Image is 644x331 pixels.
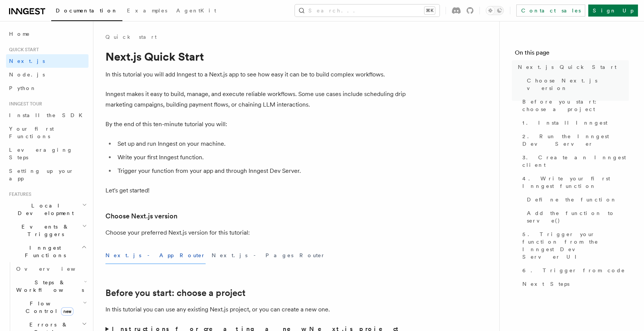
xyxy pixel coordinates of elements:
[522,98,629,113] span: Before you start: choose a project
[522,119,607,127] span: 1. Install Inngest
[9,72,45,78] span: Node.js
[51,2,122,21] a: Documentation
[115,139,407,149] li: Set up and run Inngest on your machine.
[519,264,629,277] a: 6. Trigger from code
[6,199,89,220] button: Local Development
[424,7,435,14] kbd: ⌘K
[105,304,407,315] p: In this tutorial you can use any existing Next.js project, or you can create a new one.
[105,119,407,130] p: By the end of this ten-minute tutorial you will:
[13,262,89,276] a: Overview
[105,211,177,221] a: Choose Next.js version
[486,6,504,15] button: Toggle dark mode
[9,147,73,160] span: Leveraging Steps
[516,5,585,17] a: Contact sales
[13,276,89,297] button: Steps & Workflows
[527,209,629,224] span: Add the function to serve()
[9,126,54,139] span: Your first Functions
[13,279,84,294] span: Steps & Workflows
[588,5,638,17] a: Sign Up
[105,33,157,41] a: Quick start
[522,267,625,274] span: 6. Trigger from code
[6,191,31,197] span: Features
[9,168,74,182] span: Setting up your app
[9,85,37,91] span: Python
[527,196,617,203] span: Define the function
[105,227,407,238] p: Choose your preferred Next.js version for this tutorial:
[519,130,629,151] a: 2. Run the Inngest Dev Server
[9,112,87,118] span: Install the SDK
[519,116,629,130] a: 1. Install Inngest
[127,8,167,14] span: Examples
[105,247,206,264] button: Next.js - App Router
[524,206,629,227] a: Add the function to serve()
[105,288,246,298] a: Before you start: choose a project
[6,54,89,68] a: Next.js
[9,58,45,64] span: Next.js
[519,151,629,172] a: 3. Create an Inngest client
[527,77,629,92] span: Choose Next.js version
[6,101,42,107] span: Inngest tour
[522,133,629,148] span: 2. Run the Inngest Dev Server
[115,152,407,163] li: Write your first Inngest function.
[6,241,89,262] button: Inngest Functions
[6,164,89,185] a: Setting up your app
[6,220,89,241] button: Events & Triggers
[6,202,82,217] span: Local Development
[522,280,569,288] span: Next Steps
[515,60,629,74] a: Next.js Quick Start
[16,266,94,272] span: Overview
[519,95,629,116] a: Before you start: choose a project
[212,247,325,264] button: Next.js - Pages Router
[105,185,407,196] p: Let's get started!
[9,30,30,38] span: Home
[115,166,407,176] li: Trigger your function from your app and through Inngest Dev Server.
[13,297,89,318] button: Flow Controlnew
[6,122,89,143] a: Your first Functions
[176,8,216,14] span: AgentKit
[6,27,89,41] a: Home
[105,69,407,80] p: In this tutorial you will add Inngest to a Next.js app to see how easy it can be to build complex...
[61,307,73,316] span: new
[515,48,629,60] h4: On this page
[6,244,81,259] span: Inngest Functions
[6,108,89,122] a: Install the SDK
[122,2,172,20] a: Examples
[518,63,617,71] span: Next.js Quick Start
[295,5,440,17] button: Search...⌘K
[172,2,221,20] a: AgentKit
[56,8,118,14] span: Documentation
[519,277,629,291] a: Next Steps
[519,227,629,264] a: 5. Trigger your function from the Inngest Dev Server UI
[6,68,89,81] a: Node.js
[524,74,629,95] a: Choose Next.js version
[6,223,82,238] span: Events & Triggers
[522,230,629,261] span: 5. Trigger your function from the Inngest Dev Server UI
[522,154,629,169] span: 3. Create an Inngest client
[519,172,629,193] a: 4. Write your first Inngest function
[105,89,407,110] p: Inngest makes it easy to build, manage, and execute reliable workflows. Some use cases include sc...
[13,300,83,315] span: Flow Control
[6,143,89,164] a: Leveraging Steps
[522,175,629,190] span: 4. Write your first Inngest function
[105,50,407,63] h1: Next.js Quick Start
[6,81,89,95] a: Python
[6,47,39,53] span: Quick start
[524,193,629,206] a: Define the function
